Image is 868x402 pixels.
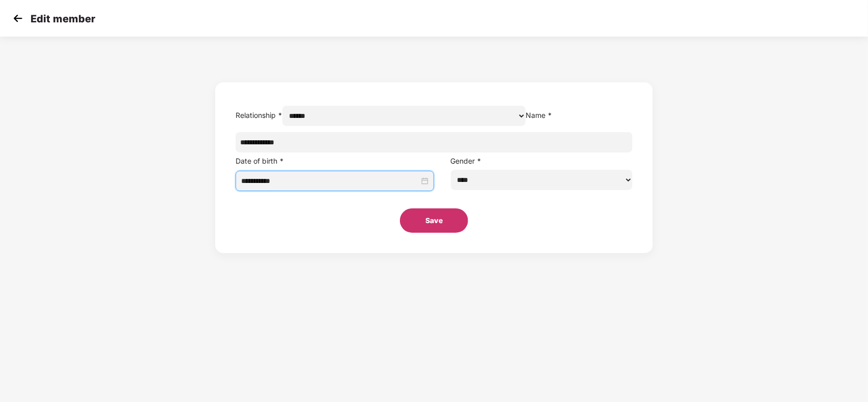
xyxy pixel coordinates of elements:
p: Edit member [31,13,95,25]
label: Name * [526,111,552,119]
label: Relationship * [236,111,282,119]
button: Save [400,208,468,233]
img: svg+xml;base64,PHN2ZyB4bWxucz0iaHR0cDovL3d3dy53My5vcmcvMjAwMC9zdmciIHdpZHRoPSIzMCIgaGVpZ2h0PSIzMC... [10,11,25,26]
label: Date of birth * [236,157,284,165]
label: Gender * [451,157,482,165]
